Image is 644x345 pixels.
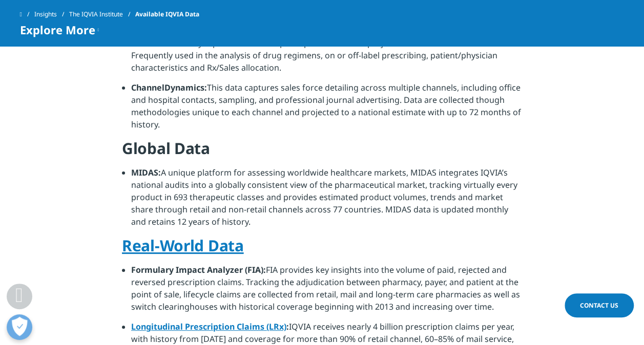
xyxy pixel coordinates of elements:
[20,24,95,36] span: Explore More
[7,314,32,340] button: Open Preferences
[131,321,289,332] strong: :
[69,5,135,24] a: The IQVIA Institute
[565,293,634,317] a: Contact Us
[135,5,199,24] span: Available IQVIA Data
[131,167,161,178] strong: MIDAS:
[131,264,522,320] li: FIA provides key insights into the volume of paid, rejected and reversed prescription claims. Tra...
[131,82,207,93] strong: ChannelDynamics:
[34,5,69,24] a: Insights
[131,81,522,138] li: This data captures sales force detailing across multiple channels, including office and hospital ...
[131,166,522,235] li: A unique platform for assessing worldwide healthcare markets, MIDAS integrates IQVIA’s national a...
[580,301,618,310] span: Contact Us
[131,264,266,275] strong: Formulary Impact Analyzer (FIA):
[122,235,244,256] a: Real-World Data
[122,138,522,166] h4: Global Data
[131,321,286,332] a: Longitudinal Prescription Claims (LRx)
